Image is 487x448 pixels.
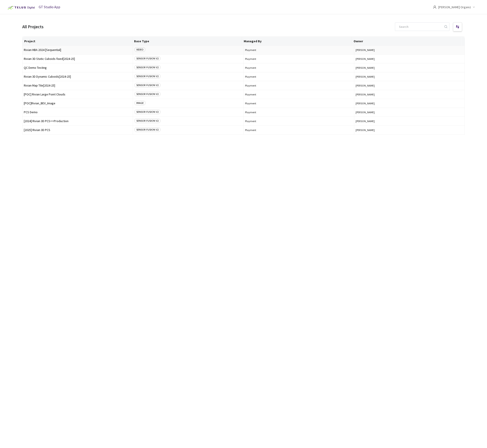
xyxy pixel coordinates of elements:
[134,101,146,105] span: IMAGE
[433,5,437,9] span: user
[134,127,161,132] span: SENSOR FUSION V2
[22,23,44,30] div: All Projects
[352,37,462,46] th: Owner
[242,37,352,46] th: Managed By
[5,4,36,11] img: Telus
[24,84,131,87] span: Rivian Map Tile[2024-25]
[24,66,131,69] span: QC Demo Testing
[356,48,463,52] button: [PERSON_NAME]
[134,74,161,79] span: SENSOR FUSION V2
[245,119,353,123] span: Playment
[356,75,463,78] button: [PERSON_NAME]
[22,37,132,46] th: Project
[245,102,353,105] span: Playment
[356,119,463,123] button: [PERSON_NAME]
[245,48,353,52] span: Playment
[245,128,353,132] span: Playment
[39,5,60,9] span: GT Studio App
[356,66,463,69] button: [PERSON_NAME]
[24,48,131,52] span: Rivian HBA 2024 [Sequential]
[396,23,444,31] input: Search
[356,93,463,96] button: [PERSON_NAME]
[24,75,131,78] span: Rivian 3D Dynamic Cuboids[2024-25]
[356,57,463,61] button: [PERSON_NAME]
[473,6,475,8] span: down
[134,92,161,96] span: SENSOR FUSION V2
[245,84,353,87] span: Playment
[24,119,131,123] span: [2024] Rivian 3D PCS<>Production
[356,102,463,105] button: [PERSON_NAME]
[245,93,353,96] span: Playment
[24,102,131,105] span: [POC]Rivian_BEV_Image
[24,111,131,114] span: PCS Demo
[134,110,161,114] span: SENSOR FUSION V2
[356,128,463,132] button: [PERSON_NAME]
[134,83,161,87] span: SENSOR FUSION V2
[134,119,161,123] span: SENSOR FUSION V2
[245,75,353,78] span: Playment
[134,47,145,52] span: VIDEO
[245,111,353,114] span: Playment
[356,84,463,87] button: [PERSON_NAME]
[132,37,242,46] th: Base Type
[24,57,131,61] span: Rivian 3D Static Cuboids fixed[2024-25]
[134,65,161,70] span: SENSOR FUSION V2
[134,56,161,61] span: SENSOR FUSION V2
[356,111,463,114] button: [PERSON_NAME]
[24,93,131,96] span: [POC] Rivian Large Point Clouds
[24,128,131,132] span: [2025] Rivian 3D PCS
[245,66,353,69] span: Playment
[245,57,353,61] span: Playment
